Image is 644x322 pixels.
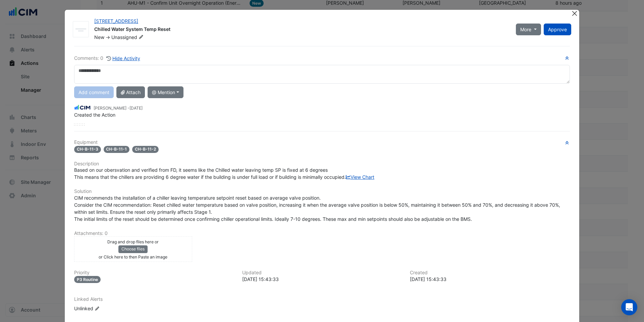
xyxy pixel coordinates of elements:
[111,34,145,41] span: Unassigned
[148,86,183,98] button: @ Mention
[106,54,141,62] button: Hide Activity
[544,24,571,35] button: Approve
[94,26,508,34] div: Chilled Water System Temp Reset
[118,245,148,253] button: Choose files
[74,296,570,302] h6: Linked Alerts
[74,305,155,312] div: Unlinked
[74,54,141,62] div: Comments: 0
[410,270,570,276] h6: Created
[129,106,143,111] span: 2025-08-05 15:43:33
[74,231,570,236] h6: Attachments: 0
[346,174,374,180] a: View Chart
[99,254,167,259] small: or Click here to then Paste an image
[74,270,234,276] h6: Priority
[104,146,130,153] span: CH-B-11-1
[74,104,91,111] img: CIM
[516,24,541,35] button: More
[116,86,145,98] button: Attach
[74,161,570,167] h6: Description
[410,276,570,283] div: [DATE] 15:43:33
[95,306,100,311] fa-icon: Edit Linked Alerts
[94,105,143,111] small: [PERSON_NAME] -
[520,26,531,33] span: More
[74,167,374,180] span: Based on our obersvation and verified from FD, it seems like the Chilled water leaving temp SP is...
[74,112,115,118] span: Created the Action
[94,18,138,24] a: [STREET_ADDRESS]
[106,34,110,40] span: ->
[621,299,637,315] div: Open Intercom Messenger
[74,139,570,145] h6: Equipment
[94,34,104,40] span: New
[107,239,159,244] small: Drag and drop files here or
[74,146,101,153] span: CH-B-11-3
[571,10,578,17] button: Close
[132,146,159,153] span: CH-B-11-2
[242,276,402,283] div: [DATE] 15:43:33
[548,27,567,32] span: Approve
[74,195,561,222] span: CIM recommends the installation of a chiller leaving temperature setpoint reset based on average ...
[74,189,570,194] h6: Solution
[242,270,402,276] h6: Updated
[74,276,101,283] div: P3 Routine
